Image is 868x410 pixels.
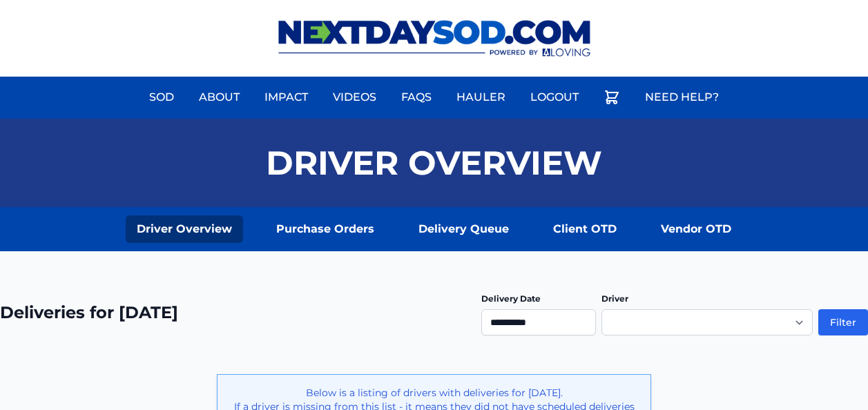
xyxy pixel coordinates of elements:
[650,215,742,243] a: Vendor OTD
[256,81,316,114] a: Impact
[818,309,868,335] button: Filter
[191,81,248,114] a: About
[141,81,182,114] a: Sod
[637,81,727,114] a: Need Help?
[481,293,541,304] label: Delivery Date
[393,81,440,114] a: FAQs
[542,215,628,243] a: Client OTD
[266,146,602,179] h1: Driver Overview
[407,215,520,243] a: Delivery Queue
[448,81,514,114] a: Hauler
[325,81,385,114] a: Videos
[265,215,385,243] a: Purchase Orders
[126,215,243,243] a: Driver Overview
[522,81,587,114] a: Logout
[601,293,628,304] label: Driver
